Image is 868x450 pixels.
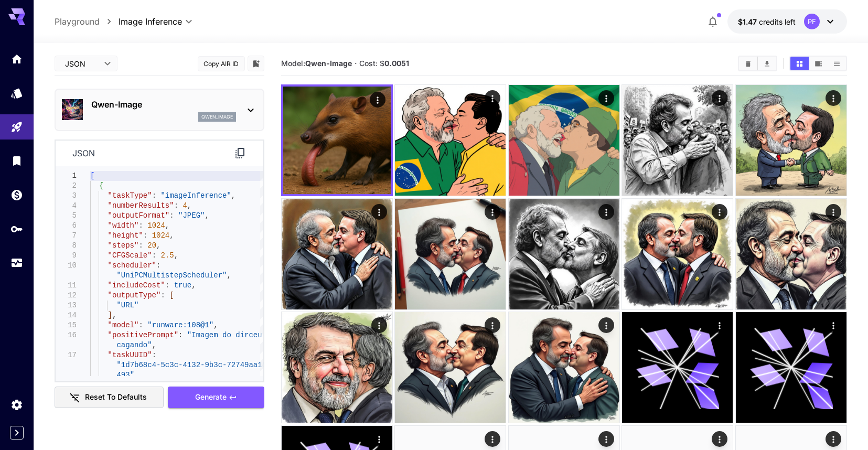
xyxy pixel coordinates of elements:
[174,201,178,210] span: :
[116,301,138,309] span: "URL"
[169,231,174,240] span: ,
[395,312,506,423] img: Z
[598,431,614,447] div: Actions
[10,154,23,167] div: Library
[736,199,846,309] img: 9k=
[198,56,245,71] button: Copy AIR ID
[736,85,846,196] img: 2Q==
[56,191,77,201] div: 3
[201,113,233,121] p: qwen_image
[598,317,614,333] div: Actions
[108,231,143,240] span: "height"
[56,231,77,241] div: 7
[282,199,392,309] img: 9k=
[826,90,841,106] div: Actions
[56,291,77,301] div: 12
[227,271,231,280] span: ,
[738,17,759,26] span: $1.47
[119,15,182,28] span: Image Inference
[65,58,98,69] span: JSON
[622,199,733,309] img: 2Q==
[112,311,116,319] span: ,
[283,87,391,194] img: 2Q==
[108,321,138,329] span: "model"
[371,317,387,333] div: Actions
[160,251,174,260] span: 2.5
[116,271,227,280] span: "UniPCMultistepScheduler"
[160,191,231,200] span: "imageInference"
[371,431,387,447] div: Actions
[712,90,728,106] div: Actions
[62,94,257,126] div: Qwen-Imageqwen_image
[56,171,77,181] div: 1
[231,191,235,200] span: ,
[359,59,409,68] span: Cost: $
[56,221,77,231] div: 6
[152,341,156,349] span: ,
[90,172,94,180] span: [
[826,204,841,220] div: Actions
[809,57,828,70] button: Show media in video view
[355,57,357,70] p: ·
[804,14,820,29] div: PF
[183,201,187,210] span: 4
[178,211,205,220] span: "JPEG"
[108,191,152,200] span: "taskType"
[759,17,796,26] span: credits left
[10,256,23,270] div: Usage
[165,221,169,230] span: ,
[622,85,733,196] img: 9k=
[147,221,165,230] span: 1024
[712,204,728,220] div: Actions
[156,241,160,250] span: ,
[10,398,23,411] div: Settings
[758,57,776,70] button: Download All
[56,261,77,271] div: 10
[485,204,501,220] div: Actions
[187,331,262,339] span: "Imagem do dirceu
[712,317,728,333] div: Actions
[108,261,156,270] span: "scheduler"
[116,341,152,349] span: cagando"
[108,351,152,359] span: "taskUUID"
[108,211,169,220] span: "outputFormat"
[598,90,614,106] div: Actions
[169,291,174,299] span: [
[509,85,619,196] img: bmoHtLIzAua7324J8H8BzWnONykZywgAAAAASUVORK5CYII=
[371,204,387,220] div: Actions
[738,56,777,71] div: Clear AllDownload All
[174,281,191,290] span: true
[55,15,119,28] nav: breadcrumb
[152,191,156,200] span: :
[485,431,501,447] div: Actions
[598,204,614,220] div: Actions
[116,371,134,379] span: 493"
[282,312,392,423] img: Z
[509,312,619,423] img: 2Q==
[56,281,77,291] div: 11
[55,15,100,28] a: Playground
[147,241,156,250] span: 20
[56,251,77,261] div: 9
[789,56,847,71] div: Show media in grid viewShow media in video viewShow media in list view
[156,261,160,270] span: :
[165,281,169,290] span: :
[169,211,174,220] span: :
[108,281,165,290] span: "includeCost"
[395,85,506,196] img: AxdIwVm027ycAAAAAElFTkSuQmCC
[138,321,143,329] span: :
[826,431,841,447] div: Actions
[727,9,847,34] button: $1.47036PF
[56,330,77,340] div: 16
[790,57,809,70] button: Show media in grid view
[485,317,501,333] div: Actions
[10,426,24,440] div: Expand sidebar
[485,90,501,106] div: Actions
[160,291,165,299] span: :
[10,52,23,66] div: Home
[56,320,77,330] div: 15
[251,57,261,70] button: Add to library
[395,199,506,309] img: 2Q==
[108,291,160,299] span: "outputType"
